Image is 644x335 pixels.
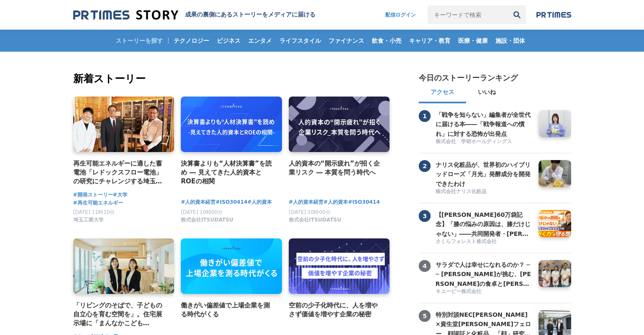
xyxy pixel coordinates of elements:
[289,209,331,215] span: [DATE] 10時00分
[213,30,244,52] a: ビジネス
[289,159,383,177] a: 人的資本の“開示疲れ”が招く企業リスク ― 本質を問う時代へ
[436,160,532,187] a: ナリス化粧品が、世界初のハイブリッドローズ「月光」発酵成分を開発できたわけ
[436,188,486,195] span: 株式会社ナリス化粧品
[276,37,324,44] span: ライフスタイル
[368,37,405,44] span: 飲食・小売
[73,9,315,21] a: 成果の裏側にあるストーリーをメディアに届ける 成果の裏側にあるストーリーをメディアに届ける
[289,301,383,319] a: 空前の少子化時代に、人を増やさず価値を増やす企業の秘密
[419,83,466,103] button: アクセス
[436,110,532,137] a: 「戦争を知らない」編集者が全世代に届ける本――「戦争報道への慣れ」に対する恐怖が出発点
[508,6,526,24] button: 検索
[436,260,532,288] h3: サラダで人は幸せになれるのか？ ── [PERSON_NAME]が挑む、[PERSON_NAME]の食卓と[PERSON_NAME]の可能性
[181,198,216,206] a: #人的資本経営
[436,288,481,295] span: キユーピー株式会社
[428,6,508,24] input: キーワードで検索
[289,219,341,225] a: 株式会社ITSUDATSU
[455,30,491,52] a: 医療・健康
[73,301,168,328] a: 「リビングのそばで、子どもの自立心を育む空間を」。住宅展示場に「まんなかこどもBASE」を作った２人の女性社員
[492,30,528,52] a: 施設・団体
[325,30,368,52] a: ファイナンス
[436,138,532,146] a: 株式会社 学研ホールディングス
[247,198,272,206] a: #人的資本
[73,219,104,225] a: 埼玉工業大学
[113,191,127,199] a: #大学
[436,288,532,296] a: キユーピー株式会社
[170,37,213,44] span: テクノロジー
[73,71,392,86] h2: 新着ストーリー
[436,260,532,287] a: サラダで人は幸せになれるのか？ ── [PERSON_NAME]が挑む、[PERSON_NAME]の食卓と[PERSON_NAME]の可能性
[181,219,233,225] a: 株式会社ITSUDATSU
[181,209,223,215] span: [DATE] 10時00分
[419,110,431,122] span: 1
[377,6,424,24] a: 配信ログイン
[73,199,123,207] a: #再生可能エネルギー
[406,30,454,52] a: キャリア・教育
[323,198,348,206] a: #人的資本
[419,210,431,222] span: 3
[436,210,532,238] h3: 【[PERSON_NAME]60万袋記念】「膝の悩みの原因は、膝だけじゃない」――共同開発者・[PERSON_NAME]先生と語る、"歩く力"を守る想い【共同開発者対談】
[181,301,275,319] a: 働きがい偏差値で上場企業を測る時代がくる
[181,216,233,224] span: 株式会社ITSUDATSU
[73,209,115,215] span: [DATE] 11時10分
[348,198,380,206] a: #ISO30414
[419,310,431,322] span: 5
[466,83,508,103] button: いいね
[73,159,168,186] a: 再生可能エネルギーに適した蓄電池「レドックスフロー電池」の研究にチャレンジする埼玉工業大学
[419,73,518,83] h2: 今日のストーリーランキング
[436,210,532,237] a: 【[PERSON_NAME]60万袋記念】「膝の悩みの原因は、膝だけじゃない」――共同開発者・[PERSON_NAME]先生と語る、"歩く力"を守る想い【共同開発者対談】
[73,191,113,199] a: #開発ストーリー
[419,260,431,272] span: 4
[289,198,323,206] a: #人的資本経営
[73,9,178,21] img: 成果の裏側にあるストーリーをメディアに届ける
[436,188,532,196] a: 株式会社ナリス化粧品
[181,159,275,186] a: 決算書よりも“人材決算書”を読め ― 見えてきた人的資本とROEの相関
[368,30,405,52] a: 飲食・小売
[436,138,512,145] span: 株式会社 学研ホールディングス
[170,30,213,52] a: テクノロジー
[436,238,497,245] span: さくらフォレスト株式会社
[289,216,341,224] span: 株式会社ITSUDATSU
[419,160,431,172] span: 2
[73,216,104,224] span: 埼玉工業大学
[245,37,275,44] span: エンタメ
[406,37,454,44] span: キャリア・教育
[536,11,571,18] img: prtimes
[492,37,528,44] span: 施設・団体
[436,238,532,246] a: さくらフォレスト株式会社
[185,11,315,19] h1: 成果の裏側にあるストーリーをメディアに届ける
[213,37,244,44] span: ビジネス
[436,110,532,138] h3: 「戦争を知らない」編集者が全世代に届ける本――「戦争報道への慣れ」に対する恐怖が出発点
[325,37,368,44] span: ファイナンス
[455,37,491,44] span: 医療・健康
[436,160,532,188] h3: ナリス化粧品が、世界初のハイブリッドローズ「月光」発酵成分を開発できたわけ
[216,198,247,206] a: #ISO30414
[245,30,275,52] a: エンタメ
[276,30,324,52] a: ライフスタイル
